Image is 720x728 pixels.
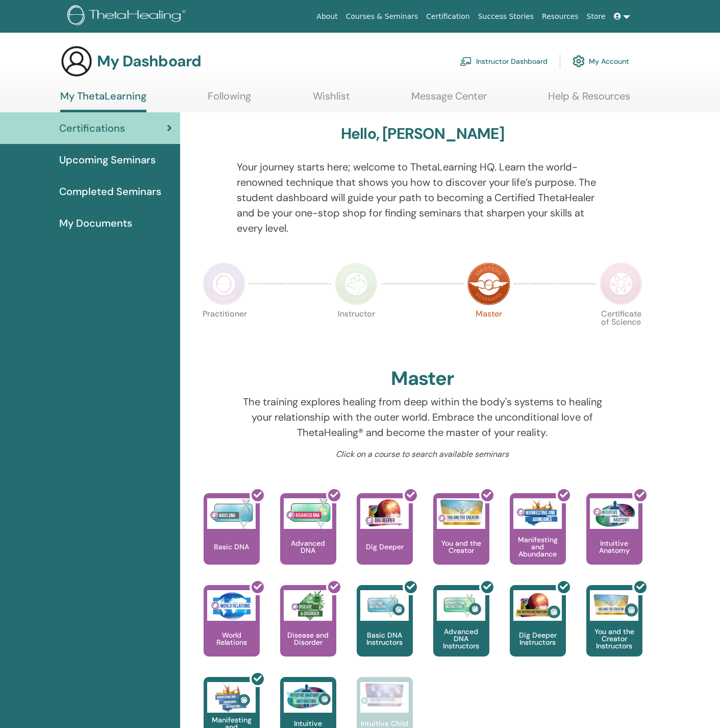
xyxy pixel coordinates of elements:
[341,125,504,143] h3: Hello, [PERSON_NAME]
[59,120,125,136] span: Certifications
[600,310,642,353] p: Certificate of Science
[204,632,260,646] p: World Relations
[237,394,608,440] p: The training explores healing from deep within the body's systems to healing your relationship wi...
[335,262,378,305] img: Instructor
[391,367,454,391] h2: Master
[280,493,336,585] a: Advanced DNA Advanced DNA
[342,7,423,26] a: Courses & Seminars
[586,493,642,585] a: Intuitive Anatomy Intuitive Anatomy
[59,215,132,231] span: My Documents
[433,540,489,554] p: You and the Creator
[538,7,583,26] a: Resources
[284,590,332,621] img: Disease and Disorder
[600,262,642,305] img: Certificate of Science
[433,585,489,677] a: Advanced DNA Instructors Advanced DNA Instructors
[207,590,256,621] img: World Relations
[586,540,642,554] p: Intuitive Anatomy
[360,682,409,707] img: Intuitive Child In Me Instructors
[548,90,630,110] a: Help & Resources
[204,493,260,585] a: Basic DNA Basic DNA
[467,262,510,305] img: Master
[513,498,562,529] img: Manifesting and Abundance
[437,590,485,621] img: Advanced DNA Instructors
[208,90,251,110] a: Following
[573,50,629,72] a: My Account
[590,590,638,621] img: You and the Creator Instructors
[67,5,189,28] img: logo.png
[237,159,608,236] p: Your journey starts here; welcome to ThetaLearning HQ. Learn the world-renowned technique that sh...
[59,152,156,167] span: Upcoming Seminars
[360,590,409,621] img: Basic DNA Instructors
[313,90,350,110] a: Wishlist
[284,682,332,713] img: Intuitive Anatomy Instructors
[573,53,585,70] img: cog.svg
[203,310,245,353] p: Practitioner
[583,7,610,26] a: Store
[474,7,538,26] a: Success Stories
[280,585,336,677] a: Disease and Disorder Disease and Disorder
[513,590,562,621] img: Dig Deeper Instructors
[59,184,161,199] span: Completed Seminars
[422,7,474,26] a: Certification
[510,536,566,557] p: Manifesting and Abundance
[586,628,642,649] p: You and the Creator Instructors
[510,632,566,646] p: Dig Deeper Instructors
[204,585,260,677] a: World Relations World Relations
[280,632,336,646] p: Disease and Disorder
[357,493,413,585] a: Dig Deeper Dig Deeper
[60,45,93,78] img: generic-user-icon.jpg
[207,682,256,713] img: Manifesting and Abundance Instructors
[335,310,378,353] p: Instructor
[411,90,487,110] a: Message Center
[357,632,413,646] p: Basic DNA Instructors
[510,493,566,585] a: Manifesting and Abundance Manifesting and Abundance
[237,448,608,460] p: Click on a course to search available seminars
[460,50,548,72] a: Instructor Dashboard
[203,262,245,305] img: Practitioner
[357,585,413,677] a: Basic DNA Instructors Basic DNA Instructors
[284,498,332,529] img: Advanced DNA
[586,585,642,677] a: You and the Creator Instructors You and the Creator Instructors
[360,498,409,529] img: Dig Deeper
[437,498,485,526] img: You and the Creator
[590,498,638,529] img: Intuitive Anatomy
[207,498,256,529] img: Basic DNA
[312,7,341,26] a: About
[280,540,336,554] p: Advanced DNA
[433,628,489,649] p: Advanced DNA Instructors
[433,493,489,585] a: You and the Creator You and the Creator
[467,310,510,353] p: Master
[97,52,201,70] h3: My Dashboard
[510,585,566,677] a: Dig Deeper Instructors Dig Deeper Instructors
[362,543,408,550] p: Dig Deeper
[460,57,472,66] img: chalkboard-teacher.svg
[60,90,146,112] a: My ThetaLearning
